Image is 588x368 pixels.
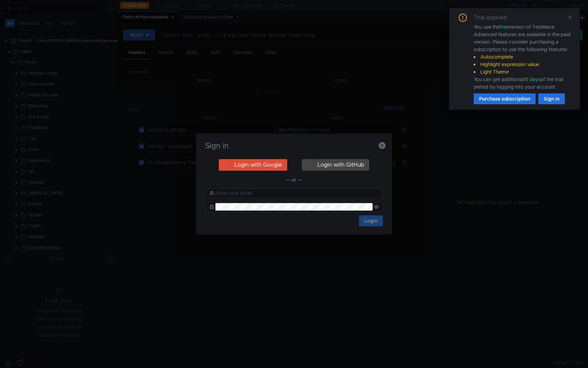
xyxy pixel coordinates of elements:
[474,53,572,61] li: Autocomplete
[302,159,369,171] button: Login with GitHub
[474,23,572,91] div: You use the version of TestMace. Advanced features are available in the paid version. Please cons...
[215,189,379,197] input: Enter your Email
[474,68,572,76] li: Light Theme
[538,93,565,104] button: Sign in
[219,159,287,171] button: Login with Google
[204,142,384,150] h3: Sign in
[500,24,508,30] span: free
[474,61,572,68] li: Highlight expression value
[474,14,515,22] div: Trial expired
[474,93,536,104] button: Purchase subscription
[474,76,572,91] div: You can get additional of the trial period by logging into your account.
[205,176,383,184] div: — or —
[524,76,540,82] span: 15 days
